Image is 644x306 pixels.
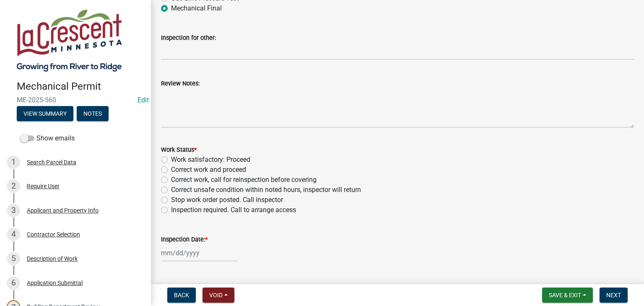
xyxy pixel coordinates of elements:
label: Inspection Date: [161,237,208,243]
label: Show emails [20,133,75,143]
div: 2 [7,179,20,193]
span: Back [174,292,189,298]
div: Applicant and Property Info [27,207,99,213]
input: mm/dd/yyyy [161,244,238,262]
h4: Mechanical Permit [17,80,144,93]
span: ME-2025-560 [17,96,134,104]
label: Stop work order posted. Call inspector [171,195,283,205]
img: City of La Crescent, Minnesota [17,9,122,72]
wm-modal-confirm: Edit Application Number [138,96,149,104]
label: Work Status [161,147,197,153]
label: Work satisfactory: Proceed [171,155,250,165]
button: Void [203,288,234,303]
label: Correct work, call for reinspection before covering [171,175,317,185]
label: Review Notes: [161,81,200,87]
span: Save & Exit [549,292,581,298]
div: 1 [7,156,20,169]
div: 4 [7,228,20,241]
wm-modal-confirm: Summary [17,111,73,117]
button: View Summary [17,106,73,121]
button: Save & Exit [542,288,593,303]
div: 5 [7,252,20,265]
div: Application Submittal [27,280,83,286]
div: 3 [7,204,20,217]
a: Edit [138,96,149,104]
div: Description of Work [27,256,78,262]
span: Void [209,292,223,298]
label: Correct work and proceed [171,165,246,175]
button: Back [167,288,196,303]
button: Next [600,288,628,303]
div: Contractor Selection [27,231,80,237]
div: Search Parcel Data [27,159,76,165]
span: Next [606,292,621,298]
div: 6 [7,276,20,290]
label: Inspection required. Call to arrange access [171,205,296,215]
label: Correct unsafe condition within noted hours, inspector will return [171,185,361,195]
label: Mechanical Final [171,3,222,13]
label: Inspection for other: [161,35,216,41]
wm-modal-confirm: Notes [77,111,109,117]
div: Require User [27,183,60,189]
button: Notes [77,106,109,121]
